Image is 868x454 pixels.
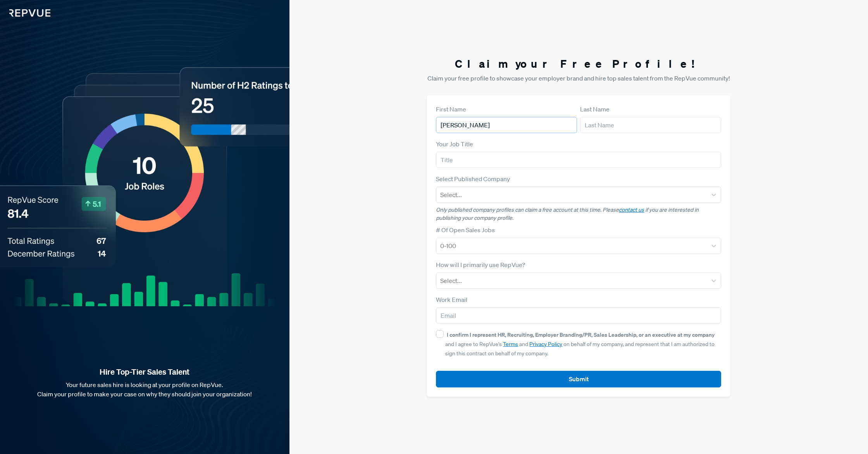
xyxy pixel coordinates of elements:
label: Select Published Company [436,174,510,183]
label: Your Job Title [436,139,473,149]
label: How will I primarily use RepVue? [436,260,525,269]
p: Your future sales hire is looking at your profile on RepVue. Claim your profile to make your case... [12,380,277,399]
input: First Name [436,117,577,133]
h3: Claim your Free Profile! [427,57,730,70]
label: Work Email [436,295,467,304]
a: Terms [503,341,518,348]
input: Last Name [580,117,721,133]
p: Only published company profiles can claim a free account at this time. Please if you are interest... [436,206,721,222]
span: and I agree to RepVue’s and on behalf of my company, and represent that I am authorized to sign t... [445,331,715,357]
label: Last Name [580,105,610,114]
a: Privacy Policy [529,341,562,348]
strong: Hire Top-Tier Sales Talent [12,367,277,377]
strong: I confirm I represent HR, Recruiting, Employer Branding/PR, Sales Leadership, or an executive at ... [447,331,715,338]
a: contact us [619,206,644,213]
p: Claim your free profile to showcase your employer brand and hire top sales talent from the RepVue... [427,74,730,83]
label: # Of Open Sales Jobs [436,225,495,235]
button: Submit [436,371,721,387]
input: Title [436,152,721,168]
label: First Name [436,105,466,114]
input: Email [436,307,721,324]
